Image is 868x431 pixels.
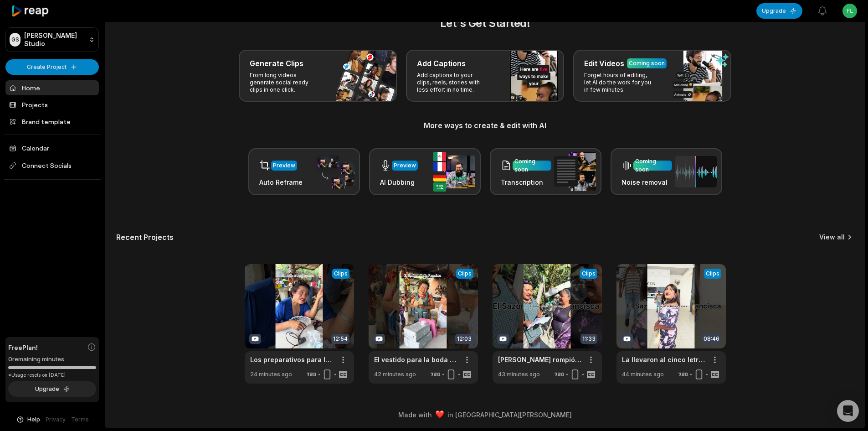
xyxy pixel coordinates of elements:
span: Connect Socials [5,157,99,174]
div: GS [10,33,21,47]
h3: Edit Videos [584,58,624,69]
a: Terms [71,415,89,424]
img: transcription.png [554,152,596,191]
div: Open Intercom Messenger [837,400,859,422]
img: ai_dubbing.png [433,152,475,192]
h3: Noise removal [621,177,672,187]
a: Projects [5,97,99,112]
button: Help [16,415,40,424]
span: Free Plan! [8,343,38,352]
div: Made with in [GEOGRAPHIC_DATA][PERSON_NAME] [113,410,857,420]
a: View all [819,233,845,242]
img: noise_removal.png [675,156,717,187]
a: Los preparativos para la boda [250,355,334,364]
img: heart emoji [436,410,444,419]
a: Brand template [5,114,99,129]
div: Coming soon [635,157,670,174]
h3: Add Captions [417,58,466,69]
h3: More ways to create & edit with AI [116,120,854,131]
h3: Auto Reframe [259,177,303,187]
span: Help [27,415,40,424]
div: *Usage resets on [DATE] [8,372,96,379]
h2: Recent Projects [116,233,174,242]
p: [PERSON_NAME] Studio [24,31,85,48]
div: Coming soon [514,157,550,174]
a: [PERSON_NAME] rompió la invitación de la boda de [PERSON_NAME] [498,355,582,364]
a: El vestido para la boda de [PERSON_NAME] [374,355,458,364]
a: Privacy [46,415,66,424]
div: Coming soon [629,59,665,68]
p: From long videos generate social ready clips in one click. [250,72,320,93]
h2: Let's Get Started! [116,15,854,31]
p: Add captions to your clips, reels, stories with less effort in no time. [417,72,488,93]
div: Preview [394,161,416,170]
h3: Transcription [501,177,551,187]
a: Calendar [5,140,99,156]
button: Upgrade [8,381,96,397]
a: Home [5,80,99,95]
button: Upgrade [756,3,802,19]
img: auto_reframe.png [313,154,354,190]
div: Preview [273,161,295,170]
a: La llevaron al cinco letras [622,355,706,364]
h3: Generate Clips [250,58,303,69]
p: Forget hours of editing, let AI do the work for you in few minutes. [584,72,655,93]
h3: AI Dubbing [380,177,418,187]
div: 0 remaining minutes [8,355,96,364]
button: Create Project [5,59,99,75]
